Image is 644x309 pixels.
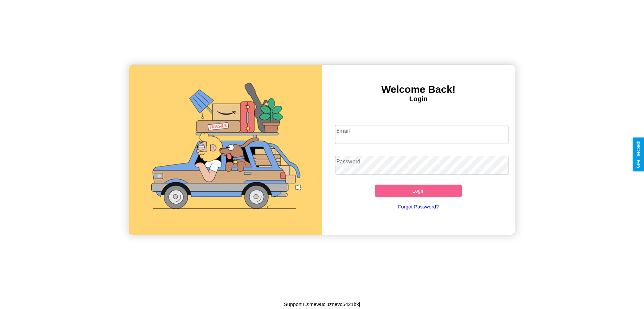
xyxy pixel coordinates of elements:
[332,197,505,216] a: Forgot Password?
[129,65,322,235] img: gif
[636,141,641,168] div: Give Feedback
[375,185,462,197] button: Login
[284,300,360,309] p: Support ID: mew8ciuznevc5421bkj
[322,84,515,95] h3: Welcome Back!
[322,95,515,103] h4: Login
